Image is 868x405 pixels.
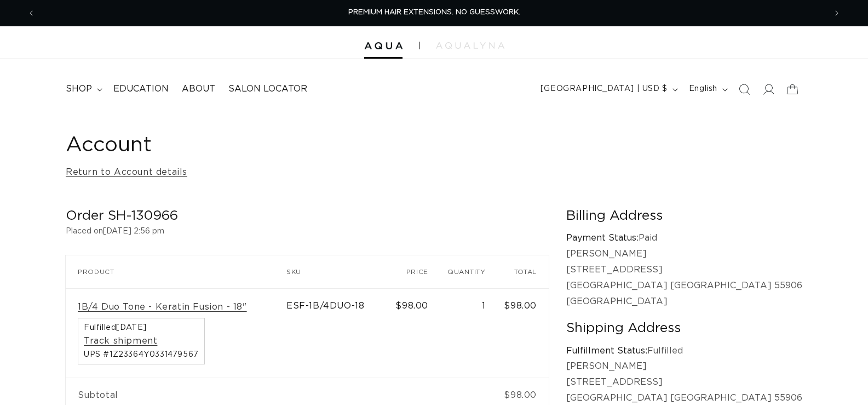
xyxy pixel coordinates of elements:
[689,83,717,95] span: English
[732,77,756,101] summary: Search
[389,255,440,288] th: Price
[286,288,389,378] td: ESF-1B/4DUO-18
[66,132,802,159] h1: Account
[59,77,107,101] summary: shop
[66,83,92,95] span: shop
[534,79,682,100] button: [GEOGRAPHIC_DATA] | USD $
[66,164,187,180] a: Return to Account details
[107,77,175,101] a: Education
[228,83,307,95] span: Salon Locator
[541,83,668,95] span: [GEOGRAPHIC_DATA] | USD $
[222,77,314,101] a: Salon Locator
[566,343,802,359] p: Fulfilled
[498,378,549,403] td: $98.00
[103,227,164,235] time: [DATE] 2:56 pm
[440,288,498,378] td: 1
[566,246,802,309] p: [PERSON_NAME] [STREET_ADDRESS] [GEOGRAPHIC_DATA] [GEOGRAPHIC_DATA] 55906 [GEOGRAPHIC_DATA]
[84,351,199,358] span: UPS #1Z23364Y0331479567
[498,255,549,288] th: Total
[286,255,389,288] th: SKU
[78,301,247,313] a: 1B/4 Duo Tone - Keratin Fusion - 18"
[440,255,498,288] th: Quantity
[84,324,199,332] span: Fulfilled
[825,3,849,24] button: Next announcement
[113,83,169,95] span: Education
[566,233,639,242] strong: Payment Status:
[116,324,147,332] time: [DATE]
[682,79,732,100] button: English
[566,346,647,355] strong: Fulfillment Status:
[395,301,428,310] span: $98.00
[66,378,498,403] td: Subtotal
[182,83,215,95] span: About
[364,42,403,50] img: Aqua Hair Extensions
[498,288,549,378] td: $98.00
[66,208,549,225] h2: Order SH-130966
[66,255,286,288] th: Product
[66,225,549,238] p: Placed on
[84,335,157,347] a: Track shipment
[436,42,504,49] img: aqualyna.com
[348,9,520,16] span: PREMIUM HAIR EXTENSIONS. NO GUESSWORK.
[566,230,802,246] p: Paid
[566,208,802,225] h2: Billing Address
[19,3,43,24] button: Previous announcement
[566,320,802,337] h2: Shipping Address
[175,77,222,101] a: About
